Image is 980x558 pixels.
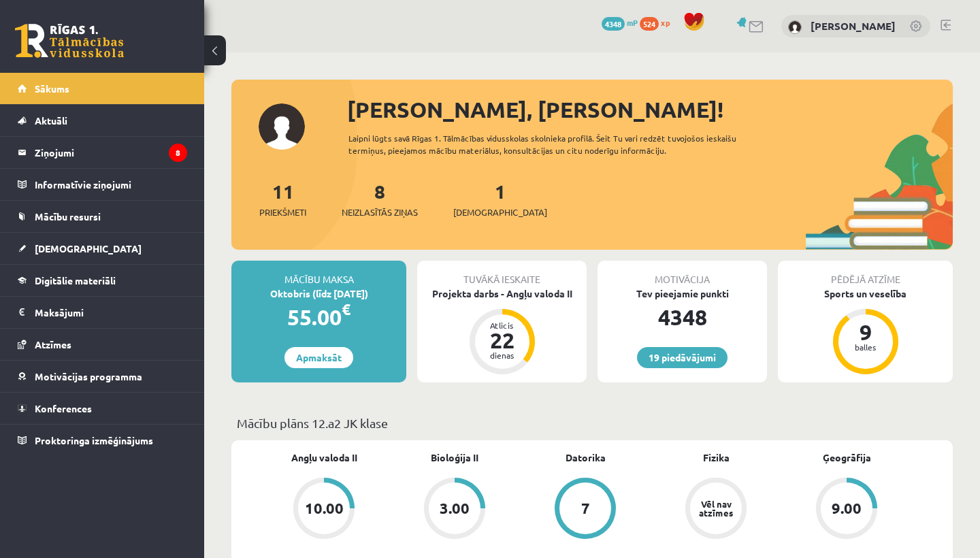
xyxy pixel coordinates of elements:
[35,82,69,95] span: Sākums
[18,233,187,264] a: [DEMOGRAPHIC_DATA]
[284,347,353,368] a: Apmaksāt
[602,17,638,28] a: 4348 mP
[342,299,350,319] span: €
[602,17,625,31] span: 4348
[35,434,153,446] span: Proktoringa izmēģinājums
[342,206,418,219] span: Neizlasītās ziņas
[35,114,67,127] span: Aktuāli
[661,17,670,28] span: xp
[482,329,523,351] div: 22
[35,242,142,255] span: [DEMOGRAPHIC_DATA]
[453,206,547,219] span: [DEMOGRAPHIC_DATA]
[35,169,187,200] legend: Informatīvie ziņojumi
[18,201,187,232] a: Mācību resursi
[15,24,124,58] a: Rīgas 1. Tālmācības vidusskola
[305,501,344,516] div: 10.00
[566,450,606,465] a: Datorika
[778,286,953,301] div: Sports un veselība
[440,501,470,516] div: 3.00
[237,414,947,432] p: Mācību plāns 12.a2 JK klase
[703,450,730,465] a: Fizika
[581,501,590,516] div: 7
[697,499,735,517] div: Vēl nav atzīmes
[845,343,886,351] div: balles
[832,501,862,516] div: 9.00
[651,478,781,542] a: Vēl nav atzīmes
[348,132,781,157] div: Laipni lūgts savā Rīgas 1. Tālmācības vidusskolas skolnieka profilā. Šeit Tu vari redzēt tuvojošo...
[417,286,587,301] div: Projekta darbs - Angļu valoda II
[417,286,587,376] a: Projekta darbs - Angļu valoda II Atlicis 22 dienas
[778,261,953,286] div: Pēdējā atzīme
[259,179,306,219] a: 11Priekšmeti
[18,297,187,328] a: Maksājumi
[598,261,767,286] div: Motivācija
[431,450,478,465] a: Bioloģija II
[35,137,187,168] legend: Ziņojumi
[778,286,953,376] a: Sports un veselība 9 balles
[417,261,587,286] div: Tuvākā ieskaite
[640,17,659,31] span: 524
[823,450,871,465] a: Ģeogrāfija
[18,393,187,424] a: Konferences
[18,425,187,456] a: Proktoringa izmēģinājums
[35,297,187,328] legend: Maksājumi
[627,17,638,28] span: mP
[35,402,92,414] span: Konferences
[35,338,71,350] span: Atzīmes
[598,301,767,333] div: 4348
[35,210,101,223] span: Mācību resursi
[18,137,187,168] a: Ziņojumi8
[18,73,187,104] a: Sākums
[291,450,357,465] a: Angļu valoda II
[637,347,728,368] a: 19 piedāvājumi
[482,351,523,359] div: dienas
[231,286,406,301] div: Oktobris (līdz [DATE])
[520,478,651,542] a: 7
[811,19,896,33] a: [PERSON_NAME]
[598,286,767,301] div: Tev pieejamie punkti
[781,478,912,542] a: 9.00
[259,478,389,542] a: 10.00
[347,93,953,126] div: [PERSON_NAME], [PERSON_NAME]!
[389,478,520,542] a: 3.00
[259,206,306,219] span: Priekšmeti
[169,144,187,162] i: 8
[453,179,547,219] a: 1[DEMOGRAPHIC_DATA]
[845,321,886,343] div: 9
[18,361,187,392] a: Motivācijas programma
[231,301,406,333] div: 55.00
[788,20,802,34] img: Keitija Stalberga
[18,105,187,136] a: Aktuāli
[35,274,116,286] span: Digitālie materiāli
[342,179,418,219] a: 8Neizlasītās ziņas
[482,321,523,329] div: Atlicis
[18,265,187,296] a: Digitālie materiāli
[640,17,676,28] a: 524 xp
[35,370,142,382] span: Motivācijas programma
[18,169,187,200] a: Informatīvie ziņojumi
[18,329,187,360] a: Atzīmes
[231,261,406,286] div: Mācību maksa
